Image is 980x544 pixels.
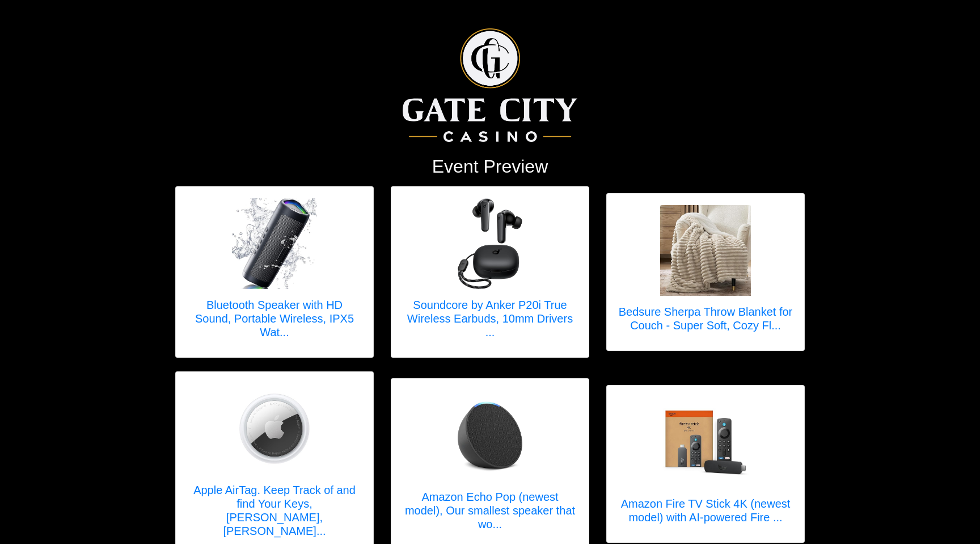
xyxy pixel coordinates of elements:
h5: Bluetooth Speaker with HD Sound, Portable Wireless, IPX5 Wat... [187,298,362,339]
h5: Amazon Fire TV Stick 4K (newest model) with AI-powered Fire ... [618,497,793,524]
h5: Soundcore by Anker P20i True Wireless Earbuds, 10mm Drivers ... [403,298,577,339]
img: Soundcore by Anker P20i True Wireless Earbuds, 10mm Drivers with Big Bass, Bluetooth 5.3, 30H Lon... [445,198,535,289]
h5: Bedsure Sherpa Throw Blanket for Couch - Super Soft, Cozy Fl... [618,305,793,332]
a: Amazon Fire TV Stick 4K (newest model) with AI-powered Fire TV Search, Wi-Fi 6, stream over 1.8 m... [618,397,793,531]
a: Bedsure Sherpa Throw Blanket for Couch - Super Soft, Cozy Fleece Thick Warm Blanket for Winter, G... [618,205,793,339]
img: Logo [403,28,577,142]
a: Bluetooth Speaker with HD Sound, Portable Wireless, IPX5 Waterproof, Up to 20H Playtime, TWS Pair... [187,198,362,346]
h5: Apple AirTag. Keep Track of and find Your Keys, [PERSON_NAME], [PERSON_NAME]... [187,483,362,538]
img: Bluetooth Speaker with HD Sound, Portable Wireless, IPX5 Waterproof, Up to 20H Playtime, TWS Pair... [229,198,320,289]
img: Amazon Fire TV Stick 4K (newest model) with AI-powered Fire TV Search, Wi-Fi 6, stream over 1.8 m... [660,397,751,488]
img: Amazon Echo Pop (newest model), Our smallest speaker that works with our smartest AI assistant - ... [445,390,535,481]
img: Bedsure Sherpa Throw Blanket for Couch - Super Soft, Cozy Fleece Thick Warm Blanket for Winter, G... [660,205,751,296]
img: Apple AirTag. Keep Track of and find Your Keys, Wallet, Luggage, Backpack, and More. Simple one-t... [229,383,320,474]
a: Amazon Echo Pop (newest model), Our smallest speaker that works with our smartest AI assistant - ... [403,390,577,538]
h5: Amazon Echo Pop (newest model), Our smallest speaker that wo... [403,490,577,531]
h2: Event Preview [175,156,805,177]
a: Soundcore by Anker P20i True Wireless Earbuds, 10mm Drivers with Big Bass, Bluetooth 5.3, 30H Lon... [403,198,577,346]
